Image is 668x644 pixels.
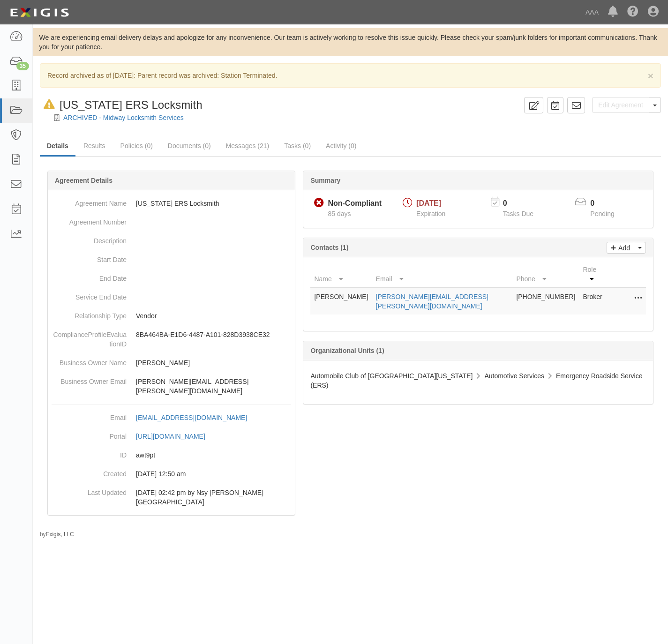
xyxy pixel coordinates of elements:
a: Results [76,136,113,155]
a: AAA [581,3,603,22]
span: [DATE] [416,199,441,207]
p: 0 [503,198,545,209]
a: Add [607,242,634,254]
b: Contacts (1) [310,244,348,251]
dt: Agreement Name [52,194,127,208]
a: Activity (0) [319,136,363,155]
span: Since 05/26/2025 [328,210,351,217]
a: [PERSON_NAME][EMAIL_ADDRESS][PERSON_NAME][DOMAIN_NAME] [376,293,488,310]
b: Summary [310,177,340,184]
dt: Business Owner Name [52,353,127,367]
small: by [40,531,74,539]
p: Add [616,242,630,253]
b: Agreement Details [55,177,113,184]
dt: Created [52,464,127,479]
a: Documents (0) [161,136,218,155]
span: [US_STATE] ERS Locksmith [60,98,203,111]
th: Name [310,261,372,288]
td: Broker [579,288,608,315]
dd: [DATE] 12:50 am [52,464,291,483]
div: California ERS Locksmith [40,97,203,113]
span: Tasks Due [503,210,533,217]
p: Record archived as of [DATE]: Parent record was archived: Station Terminated. [47,71,653,80]
th: Phone [512,261,579,288]
td: [PERSON_NAME] [310,288,372,315]
span: Automotive Services [484,372,544,380]
div: 35 [16,62,29,70]
dd: awt9pt [52,446,291,464]
a: Exigis, LLC [46,531,74,538]
p: 8BA464BA-E1D6-4487-A101-828D3938CE32 [136,330,291,339]
a: Edit Agreement [592,97,649,113]
dd: [DATE] 02:42 pm by Nsy [PERSON_NAME][GEOGRAPHIC_DATA] [52,483,291,511]
a: Tasks (0) [277,136,318,155]
button: Close [648,71,653,81]
i: Help Center - Complianz [627,7,638,18]
th: Email [372,261,513,288]
a: Messages (21) [219,136,277,155]
p: 0 [590,198,626,209]
dt: Description [52,232,127,246]
i: In Default since 06/09/2025 [44,100,55,110]
div: Non-Compliant [328,198,382,209]
a: [EMAIL_ADDRESS][DOMAIN_NAME] [136,414,257,421]
dt: Email [52,408,127,422]
dt: ComplianceProfileEvaluationID [52,325,127,349]
i: Non-Compliant [314,198,324,208]
dt: Portal [52,427,127,441]
div: [EMAIL_ADDRESS][DOMAIN_NAME] [136,413,247,422]
span: Pending [590,210,614,217]
dt: End Date [52,269,127,283]
dt: Start Date [52,250,127,264]
dt: Service End Date [52,288,127,302]
p: [PERSON_NAME] [136,358,291,367]
span: Expiration [416,210,445,217]
dd: Vendor [52,307,291,325]
a: [URL][DOMAIN_NAME] [136,433,216,440]
th: Role [579,261,608,288]
img: logo-5460c22ac91f19d4615b14bd174203de0afe785f0fc80cf4dbbc73dc1793850b.png [7,4,72,21]
p: [PERSON_NAME][EMAIL_ADDRESS][PERSON_NAME][DOMAIN_NAME] [136,377,291,396]
span: × [648,70,653,81]
a: Policies (0) [113,136,160,155]
td: [PHONE_NUMBER] [512,288,579,315]
b: Organizational Units (1) [310,347,384,354]
dt: Relationship Type [52,307,127,321]
a: ARCHIVED - Midway Locksmith Services [63,114,184,121]
dt: Business Owner Email [52,372,127,386]
dt: Agreement Number [52,213,127,227]
a: Details [40,136,75,157]
dd: [US_STATE] ERS Locksmith [52,194,291,213]
div: We are experiencing email delivery delays and apologize for any inconvenience. Our team is active... [33,33,668,52]
span: Automobile Club of [GEOGRAPHIC_DATA][US_STATE] [310,372,473,380]
dt: Last Updated [52,483,127,497]
dt: ID [52,446,127,460]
